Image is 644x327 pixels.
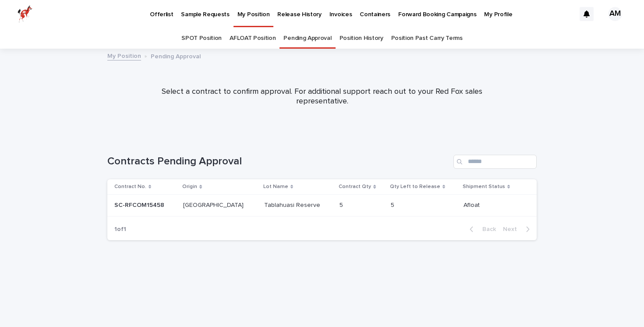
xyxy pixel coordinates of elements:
p: 5 [391,200,396,209]
p: Contract No. [114,182,146,192]
p: Pending Approval [151,51,201,60]
p: [GEOGRAPHIC_DATA] [183,200,245,209]
p: Tablahuasi Reserve [264,200,322,209]
span: Next [503,226,522,232]
p: 5 [340,200,345,209]
p: Origin [182,182,197,192]
p: Shipment Status [463,182,505,192]
span: Back [477,226,496,232]
input: Search [453,155,537,169]
tr: SC-RFCOM15458SC-RFCOM15458 [GEOGRAPHIC_DATA][GEOGRAPHIC_DATA] Tablahuasi ReserveTablahuasi Reserv... [107,195,537,217]
button: Back [463,225,499,233]
p: SC-RFCOM15458 [114,200,166,209]
a: AFLOAT Position [230,28,276,49]
p: Contract Qty [339,182,371,192]
p: Select a contract to confirm approval. For additional support reach out to your Red Fox sales rep... [147,87,497,106]
button: Next [499,225,537,233]
p: 1 of 1 [107,219,133,240]
a: Pending Approval [283,28,331,49]
a: Position Past Carry Terms [391,28,463,49]
a: My Position [107,50,141,60]
a: SPOT Position [181,28,222,49]
h1: Contracts Pending Approval [107,155,450,168]
p: Lot Name [263,182,288,192]
img: zttTXibQQrCfv9chImQE [18,5,32,23]
p: Afloat [464,200,481,209]
div: AM [608,7,622,21]
p: Qty Left to Release [390,182,440,192]
a: Position History [340,28,383,49]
